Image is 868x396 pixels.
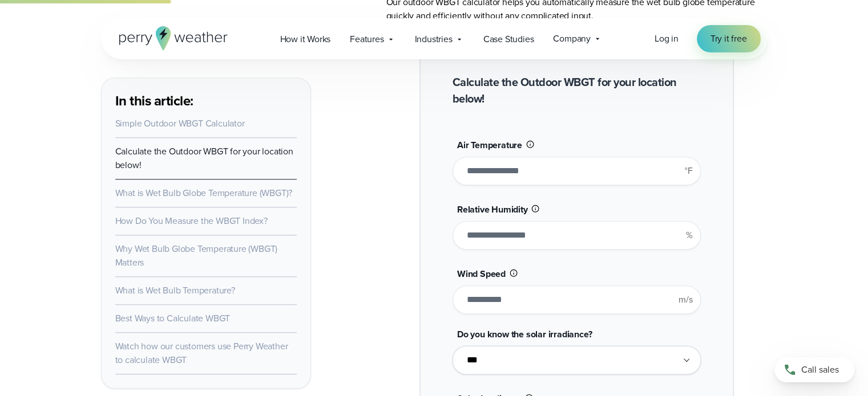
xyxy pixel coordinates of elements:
a: Case Studies [474,27,544,51]
a: How Do You Measure the WBGT Index? [115,214,268,227]
span: Do you know the solar irradiance? [457,328,592,341]
span: Relative Humidity [457,203,528,216]
a: What is Wet Bulb Globe Temperature (WBGT)? [115,186,293,199]
span: How it Works [280,32,331,46]
a: Call sales [774,357,854,382]
a: Watch how our customers use Perry Weather to calculate WBGT [115,340,288,366]
a: Simple Outdoor WBGT Calculator [115,117,245,130]
a: Calculate the Outdoor WBGT for your location below! [115,145,293,172]
a: Log in [655,32,679,46]
h3: In this article: [115,92,297,110]
span: Wind Speed [457,267,506,280]
a: Best Ways to Calculate WBGT [115,312,231,325]
span: Call sales [801,363,839,377]
span: Try it free [710,32,747,46]
span: Air Temperature [457,138,522,152]
a: Why Wet Bulb Globe Temperature (WBGT) Matters [115,242,278,269]
a: Try it free [697,25,761,52]
span: Company [553,32,591,46]
span: Industries [415,32,453,46]
a: How it Works [271,27,341,51]
span: Features [350,32,383,46]
span: Case Studies [483,32,534,46]
h2: Calculate the Outdoor WBGT for your location below! [453,74,701,107]
a: What is Wet Bulb Temperature? [115,284,235,297]
span: Log in [655,32,679,45]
